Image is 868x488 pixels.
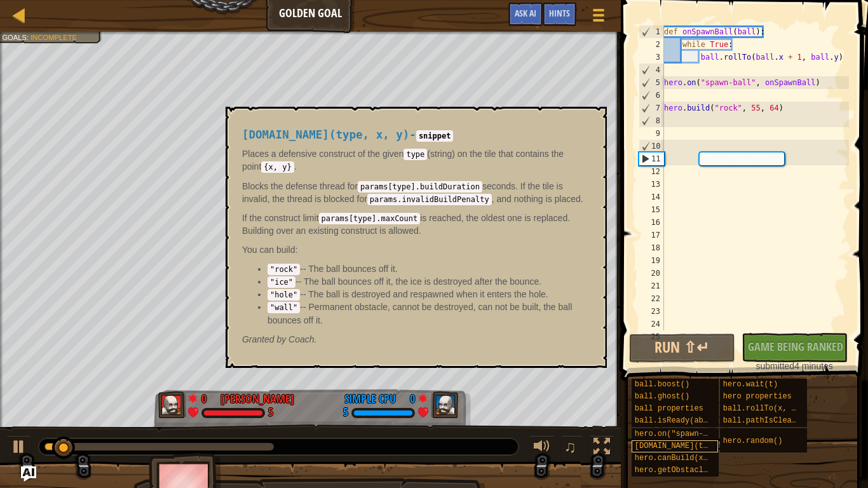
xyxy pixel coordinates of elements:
div: 14 [639,191,664,203]
code: params.invalidBuildPenalty [367,194,492,205]
div: 1 [639,25,664,38]
button: Ctrl + P: Play [6,435,32,461]
span: submitted [756,361,794,371]
div: 12 [639,165,664,178]
img: thang_avatar_frame.png [158,391,186,418]
span: Ask AI [515,7,536,19]
div: 11 [639,152,664,165]
div: 5 [639,76,664,89]
p: You can build: [242,243,584,256]
span: : [27,33,31,41]
code: params[type].maxCount [319,213,421,224]
div: 4 minutes ago [748,360,841,385]
span: hero.wait(t) [723,380,778,389]
button: ♫ [561,435,583,461]
div: 5 [343,407,348,419]
p: If the construct limit is reached, the oldest one is replaced. Building over an existing construc... [242,212,584,237]
li: -- Permanent obstacle, cannot be destroyed, can not be built, the ball bounces off it. [268,301,584,326]
div: 21 [639,280,664,292]
span: ball.pathIsClear(x, y) [723,416,824,425]
div: [PERSON_NAME] [220,391,294,407]
span: hero.getObstacleAt(x, y) [635,466,745,475]
div: 4 [639,64,664,76]
span: ball properties [635,404,703,413]
code: type [403,149,427,160]
div: 9 [639,127,664,140]
span: Incomplete [31,33,77,41]
span: hero.random() [723,437,783,445]
div: 23 [639,305,664,318]
div: 24 [639,318,664,330]
div: 6 [639,89,664,102]
span: ball.rollTo(x, y) [723,404,801,413]
span: hero.on("spawn-ball", f) [635,430,745,438]
button: Toggle fullscreen [589,435,614,461]
div: Simple CPU [344,391,396,407]
div: 25 [639,330,664,343]
li: -- The ball bounces off it, the ice is destroyed after the bounce. [268,275,584,288]
span: Goals [2,33,27,41]
div: 10 [639,140,664,152]
span: ball.isReady(ability) [635,416,731,425]
div: 5 [268,407,273,419]
div: 17 [639,229,664,241]
div: 3 [639,51,664,64]
div: 20 [639,267,664,280]
span: hero.canBuild(x, y) [635,454,722,463]
img: thang_avatar_frame.png [431,391,459,418]
span: ball.boost() [635,380,689,389]
span: ball.ghost() [635,392,689,401]
code: "wall" [268,302,300,313]
code: snippet [416,130,454,142]
div: 2 [639,38,664,51]
code: params[type].buildDuration [358,181,482,193]
h4: - [242,129,584,141]
code: "rock" [268,264,300,275]
li: -- The ball bounces off it. [268,262,584,275]
button: Run ⇧↵ [629,334,735,363]
li: -- The ball is destroyed and respawned when it enters the hole. [268,288,584,301]
span: ♫ [564,437,576,456]
button: Adjust volume [529,435,555,461]
div: 19 [639,254,664,267]
button: Ask AI [508,3,543,26]
code: "hole" [268,289,300,301]
span: Granted by [242,334,288,344]
div: 0 [201,391,214,402]
div: 15 [639,203,664,216]
div: 16 [639,216,664,229]
span: [DOMAIN_NAME](type, x, y) [635,442,749,451]
button: Ask AI [21,466,36,482]
div: 0 [402,391,415,402]
code: {x, y} [261,161,294,173]
button: Show game menu [583,3,614,32]
p: Places a defensive construct of the given (string) on the tile that contains the point . [242,147,584,173]
span: hero properties [723,392,792,401]
span: Hints [549,7,570,19]
div: 13 [639,178,664,191]
em: Coach. [242,334,317,344]
div: 8 [639,114,664,127]
code: "ice" [268,276,295,288]
div: 22 [639,292,664,305]
span: [DOMAIN_NAME](type, x, y) [242,128,409,141]
div: 18 [639,241,664,254]
p: Blocks the defense thread for seconds. If the tile is invalid, the thread is blocked for , and no... [242,180,584,205]
div: 7 [639,102,664,114]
